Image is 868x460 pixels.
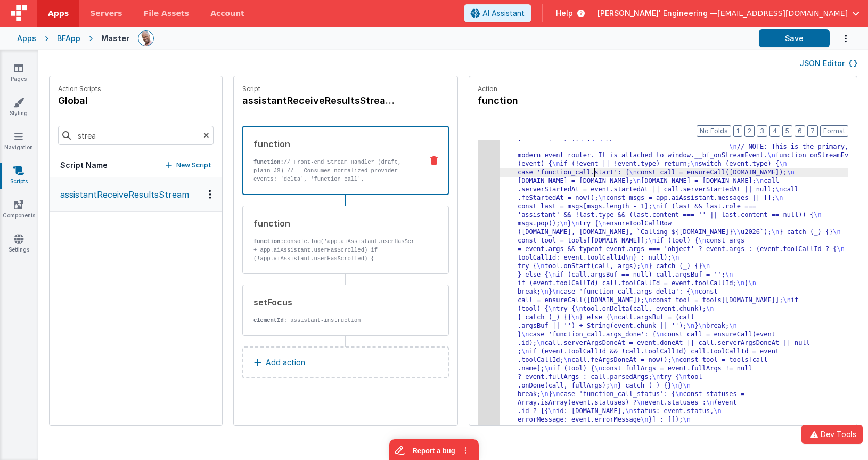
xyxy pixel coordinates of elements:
[769,125,780,137] button: 4
[253,316,414,325] p: : assistant-instruction
[58,126,214,145] input: Search scripts
[253,158,414,243] p: // Front-end Stream Handler (draft, plain JS) // - Consumes normalized provider events: 'delta', ...
[138,31,153,46] img: 11ac31fe5dc3d0eff3fbbbf7b26fa6e1
[253,159,284,165] strong: function:
[60,160,108,171] h5: Script Name
[795,125,805,137] button: 6
[253,138,414,150] div: function
[801,425,863,444] button: Dev Tools
[58,93,101,108] h4: global
[807,125,818,137] button: 7
[17,33,36,44] div: Apps
[464,4,531,22] button: AI Assistant
[717,8,848,19] span: [EMAIL_ADDRESS][DOMAIN_NAME]
[166,160,211,171] button: New Script
[101,33,129,44] div: Master
[820,125,848,137] button: Format
[242,85,449,93] p: Script
[597,8,717,19] span: [PERSON_NAME]' Engineering —
[744,125,755,137] button: 2
[759,29,830,47] button: Save
[799,58,857,69] button: JSON Editor
[54,188,189,201] p: assistantReceiveResultsStream
[830,28,851,50] button: Options
[58,85,101,93] p: Action Scripts
[48,8,69,19] span: Apps
[556,8,573,19] span: Help
[597,8,859,19] button: [PERSON_NAME]' Engineering — [EMAIL_ADDRESS][DOMAIN_NAME]
[57,33,80,44] div: BFApp
[253,296,414,309] div: setFocus
[782,125,792,137] button: 5
[90,8,122,19] span: Servers
[253,237,414,288] p: console.log('app.aiAssistant.userHasScrolled:' + app.aiAssistant.userHasScrolled) if (!app.aiAssi...
[266,356,305,369] p: Add action
[176,160,211,171] p: New Script
[482,8,525,19] span: AI Assistant
[697,125,731,137] button: No Folds
[478,93,637,108] h4: function
[50,177,222,212] button: assistantReceiveResultsStream
[478,85,848,93] p: Action
[757,125,767,137] button: 3
[253,317,284,324] strong: elementId
[144,8,190,19] span: File Assets
[733,125,742,137] button: 1
[253,238,284,245] strong: function:
[242,346,449,378] button: Add action
[253,217,414,230] div: function
[202,190,218,199] div: Options
[242,93,402,108] h4: assistantReceiveResultsStream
